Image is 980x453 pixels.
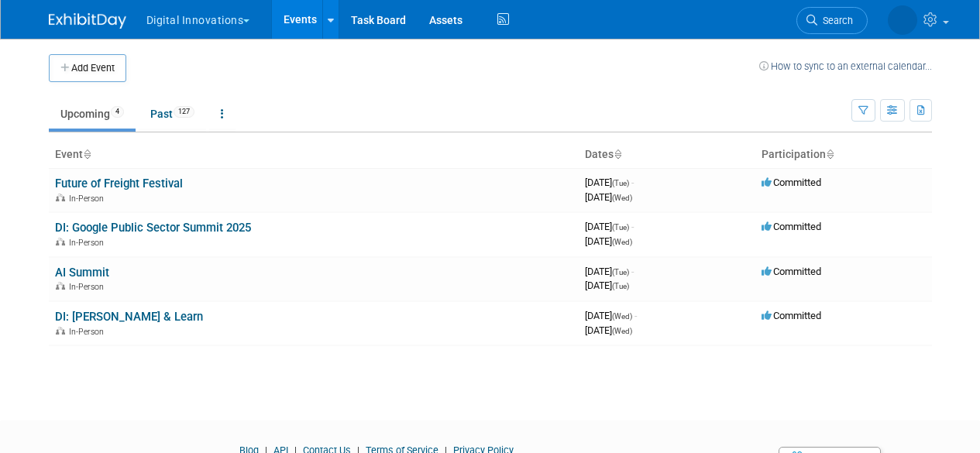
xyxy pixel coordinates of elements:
span: (Wed) [612,238,632,246]
span: - [634,310,637,321]
span: In-Person [69,238,108,248]
a: AI Summit [55,266,109,280]
a: DI: Google Public Sector Summit 2025 [55,221,251,235]
th: Dates [579,142,755,168]
th: Event [49,142,579,168]
a: Sort by Start Date [614,148,621,160]
span: [DATE] [585,280,629,291]
img: In-Person Event [56,238,65,245]
span: (Tue) [612,282,629,290]
span: [DATE] [585,324,632,336]
span: [DATE] [585,310,637,321]
img: In-Person Event [56,194,65,201]
span: [DATE] [585,177,634,188]
span: Committed [762,221,821,232]
span: - [631,266,634,277]
img: In-Person Event [56,282,65,290]
a: Upcoming4 [49,99,136,129]
a: Sort by Event Name [83,148,91,160]
span: 127 [174,106,194,118]
span: (Wed) [612,312,632,321]
img: Alexis Rump [888,5,917,35]
span: (Tue) [612,179,629,187]
span: [DATE] [585,221,634,232]
span: In-Person [69,282,108,292]
img: In-Person Event [56,327,65,335]
span: - [631,221,634,232]
span: Committed [762,177,821,188]
a: Past127 [139,99,206,129]
span: (Wed) [612,327,632,335]
a: Future of Freight Festival [55,177,183,190]
span: [DATE] [585,235,632,247]
span: (Tue) [612,223,629,232]
a: Search [796,7,868,34]
span: (Tue) [612,268,629,276]
span: 4 [111,106,124,118]
th: Participation [755,142,932,168]
span: - [631,177,634,188]
span: Committed [762,266,821,277]
span: Committed [762,310,821,321]
span: [DATE] [585,266,634,277]
span: In-Person [69,194,108,204]
span: [DATE] [585,191,632,203]
button: Add Event [49,54,126,82]
span: Search [817,15,853,26]
img: ExhibitDay [49,13,126,29]
a: Sort by Participation Type [826,148,834,160]
span: (Wed) [612,194,632,202]
a: How to sync to an external calendar... [759,60,932,72]
a: DI: [PERSON_NAME] & Learn [55,310,203,324]
span: In-Person [69,327,108,337]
